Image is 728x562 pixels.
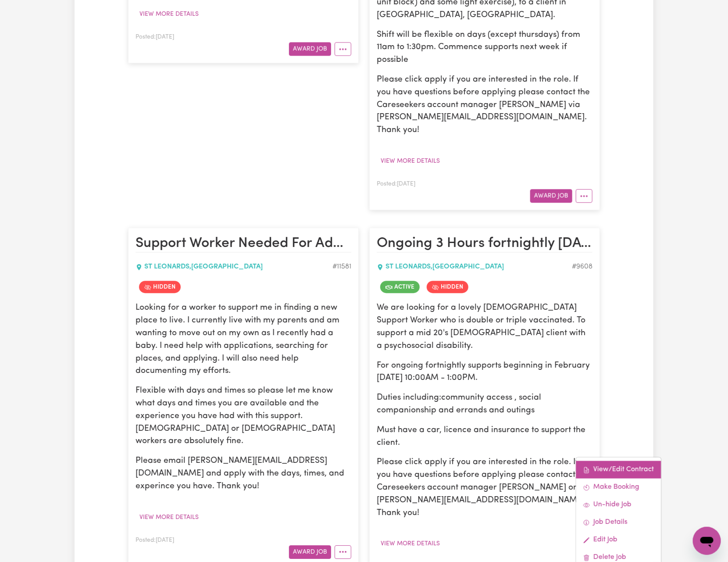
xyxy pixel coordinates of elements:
p: Looking for a worker to support me in finding a new place to live. I currently live with my paren... [136,302,351,378]
span: Posted: [DATE] [136,34,174,40]
p: For ongoing fortnightly supports beginning in February [DATE] 10:00AM - 1:00PM. [377,360,592,385]
iframe: Button to launch messaging window [693,527,721,555]
a: Make Booking [576,479,661,496]
div: Job ID #11581 [332,261,351,272]
div: ST LEONARDS , [GEOGRAPHIC_DATA] [136,261,332,272]
a: Edit Job [576,531,661,549]
button: Award Job [289,545,331,559]
button: More options [335,42,351,56]
p: Flexible with days and times so please let me know what days and times you are available and the ... [136,385,351,448]
h2: Ongoing 3 Hours fortnightly Wednesday support for a client in St Leonards [377,235,592,253]
button: Award Job [289,42,331,56]
p: Duties including:community access , social companionship and errands and outings [377,392,592,417]
button: More options [335,545,351,559]
span: Job is hidden [139,281,181,293]
p: Must have a car, licence and insurance to support the client. [377,424,592,450]
a: Un-hide Job [576,496,661,514]
p: Please click apply if you are interested in the role. If you have questions before applying pleas... [377,74,592,137]
button: View more details [136,511,203,524]
a: Job Details [576,514,661,531]
span: Posted: [DATE] [136,537,174,543]
button: View more details [377,154,444,168]
div: ST LEONARDS , [GEOGRAPHIC_DATA] [377,261,572,272]
button: View more details [136,7,203,21]
span: Posted: [DATE] [377,181,415,187]
button: More options [576,189,592,203]
div: Job ID #9608 [572,261,592,272]
span: Job is hidden [427,281,468,293]
p: Please click apply if you are interested in the role. If you have questions before applying pleas... [377,456,592,519]
button: View more details [377,537,444,551]
p: We are looking for a lovely [DEMOGRAPHIC_DATA] Support Worker who is double or triple vaccinated.... [377,302,592,352]
h2: Support Worker Needed For Admin Support - St Leonards, NSW [136,235,351,253]
button: Award Job [530,189,572,203]
p: Please email [PERSON_NAME][EMAIL_ADDRESS][DOMAIN_NAME] and apply with the days, times, and experi... [136,455,351,493]
span: Job is active [380,281,420,293]
p: Shift will be flexible on days (except thursdays) from 11am to 1:30pm. Commence supports next wee... [377,29,592,67]
a: View/Edit Contract [576,461,661,479]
